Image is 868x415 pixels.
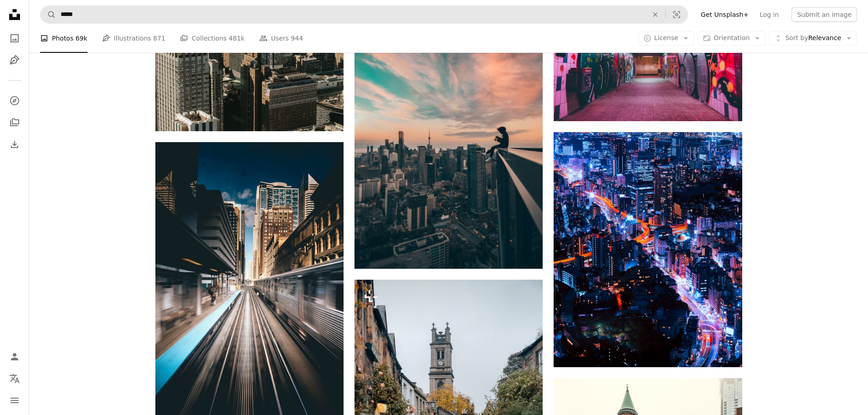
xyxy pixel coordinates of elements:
span: Relevance [785,34,841,43]
button: Visual search [666,6,688,23]
span: Sort by [785,34,808,41]
a: Illustrations 871 [102,24,165,53]
span: License [654,34,678,41]
a: Users 944 [259,24,303,53]
button: Clear [645,6,665,23]
span: 944 [291,33,303,43]
button: Sort byRelevance [769,31,857,46]
a: person sitting on top of the building [354,147,543,155]
a: Photos [5,29,24,47]
a: Download History [5,135,24,154]
a: Log in / Sign up [5,348,24,366]
span: 481k [229,33,245,43]
form: Find visuals sitewide [40,5,688,24]
a: Collections 481k [180,24,245,53]
img: person sitting on top of the building [354,34,543,269]
button: Menu [5,391,24,410]
span: Orientation [714,34,750,41]
button: Orientation [698,31,765,46]
a: timelapse photography of vehicles and buildings [554,245,742,253]
a: Log in [754,7,784,22]
a: Illustrations [5,51,24,69]
button: Submit an image [791,7,857,22]
a: Explore [5,92,24,110]
button: Language [5,369,24,388]
span: 871 [153,33,165,43]
a: empty tunnel pathway with graffiti walls [554,54,742,62]
button: License [638,31,694,46]
a: Collections [5,113,24,132]
button: Search Unsplash [41,6,56,23]
a: Get Unsplash+ [695,7,754,22]
img: timelapse photography of vehicles and buildings [554,132,742,368]
a: time-lapse photography of train traveling [155,279,344,287]
a: Home — Unsplash [5,5,24,26]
